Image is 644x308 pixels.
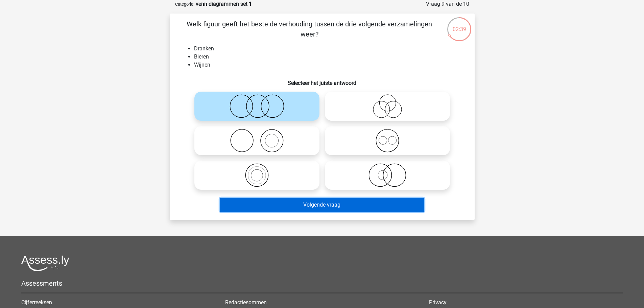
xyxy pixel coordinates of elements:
[447,17,472,33] div: 02:39
[21,299,52,306] a: Cijferreeksen
[429,299,447,306] a: Privacy
[196,1,252,7] strong: venn diagrammen set 1
[181,19,438,39] p: Welk figuur geeft het beste de verhouding tussen de drie volgende verzamelingen weer?
[225,299,267,306] a: Redactiesommen
[175,2,194,7] small: Categorie:
[21,279,623,287] h5: Assessments
[21,255,69,271] img: Assessly logo
[181,74,464,86] h6: Selecteer het juiste antwoord
[194,53,464,61] li: Bieren
[220,198,424,212] button: Volgende vraag
[194,45,464,53] li: Dranken
[194,61,464,69] li: Wijnen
